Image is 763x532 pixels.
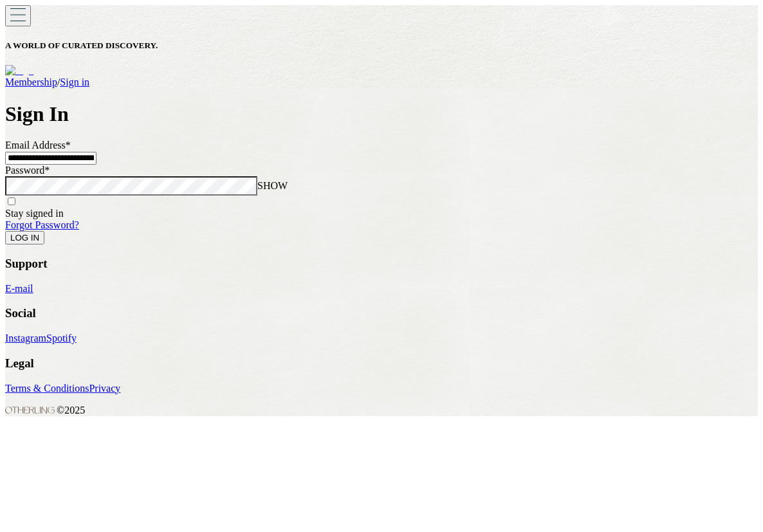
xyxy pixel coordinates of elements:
[60,77,89,87] a: Sign in
[5,102,758,126] h1: Sign In
[5,77,57,87] a: Membership
[5,306,758,320] h3: Social
[5,383,89,394] a: Terms & Conditions
[5,140,71,151] label: Email Address
[5,333,46,344] a: Instagram
[5,219,79,230] a: Forgot Password?
[5,41,758,51] h5: A WORLD OF CURATED DISCOVERY.
[5,257,758,271] h3: Support
[5,231,44,244] button: LOG IN
[89,383,120,394] a: Privacy
[57,77,60,87] span: /
[5,356,758,371] h3: Legal
[257,180,288,191] span: SHOW
[5,405,85,416] span: © 2025
[46,333,77,344] a: Spotify
[5,165,50,176] label: Password
[5,65,33,77] img: logo
[5,283,33,294] a: E-mail
[5,208,64,219] label: Stay signed in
